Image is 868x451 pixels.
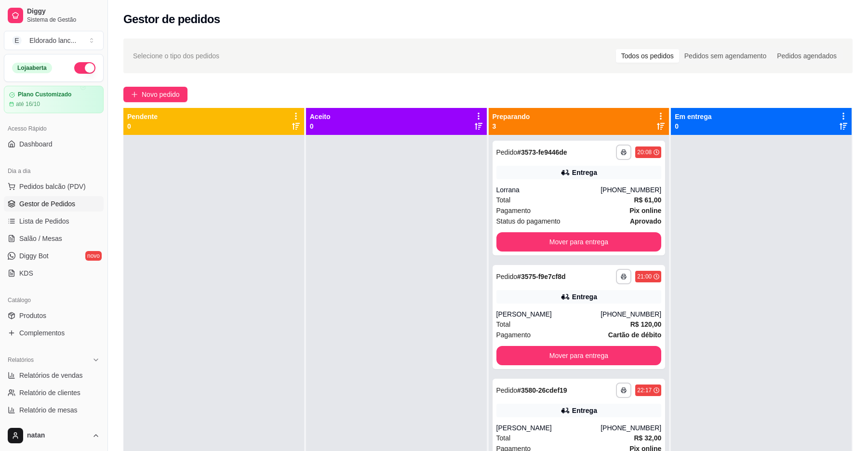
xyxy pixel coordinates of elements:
[616,49,679,63] div: Todos os pedidos
[4,121,104,136] div: Acesso Rápido
[679,49,772,63] div: Pedidos sem agendamento
[634,196,661,204] strong: R$ 61,00
[12,63,52,73] div: Loja aberta
[4,292,104,308] div: Catálogo
[517,386,567,394] strong: # 3580-26cdef19
[496,319,511,330] span: Total
[4,31,104,50] button: Select a team
[630,320,662,328] strong: R$ 120,00
[493,112,530,121] p: Preparando
[27,16,100,24] span: Sistema de Gestão
[19,388,80,398] span: Relatório de clientes
[601,309,661,319] div: [PHONE_NUMBER]
[772,49,842,63] div: Pedidos agendados
[4,248,104,264] a: Diggy Botnovo
[637,148,652,156] div: 20:08
[19,268,33,278] span: KDS
[12,36,22,45] span: E
[4,325,104,341] a: Complementos
[634,434,661,442] strong: R$ 32,00
[496,346,662,365] button: Mover para entrega
[29,36,76,45] div: Eldorado lanc ...
[4,4,104,27] a: DiggySistema de Gestão
[310,112,331,121] p: Aceito
[18,91,71,98] article: Plano Customizado
[19,199,75,209] span: Gestor de Pedidos
[493,121,530,131] p: 3
[4,308,104,323] a: Produtos
[74,62,95,74] button: Alterar Status
[496,273,518,280] span: Pedido
[4,213,104,229] a: Lista de Pedidos
[630,217,661,225] strong: aprovado
[572,168,597,177] div: Entrega
[16,100,40,108] article: até 16/10
[8,356,34,364] span: Relatórios
[675,112,711,121] p: Em entrega
[601,423,661,433] div: [PHONE_NUMBER]
[496,185,601,195] div: Lorrana
[142,89,180,100] span: Novo pedido
[496,309,601,319] div: [PERSON_NAME]
[517,273,565,280] strong: # 3575-f9e7cf8d
[496,433,511,443] span: Total
[123,87,187,102] button: Novo pedido
[19,139,53,149] span: Dashboard
[496,330,531,340] span: Pagamento
[4,368,104,383] a: Relatórios de vendas
[19,182,86,191] span: Pedidos balcão (PDV)
[4,424,104,447] button: natan
[4,420,104,435] a: Relatório de fidelidadenovo
[637,386,652,394] div: 22:17
[572,292,597,302] div: Entrega
[4,402,104,418] a: Relatório de mesas
[675,121,711,131] p: 0
[19,405,78,415] span: Relatório de mesas
[19,234,62,243] span: Salão / Mesas
[572,406,597,415] div: Entrega
[27,431,88,440] span: natan
[496,423,601,433] div: [PERSON_NAME]
[19,251,49,261] span: Diggy Bot
[4,385,104,400] a: Relatório de clientes
[19,216,69,226] span: Lista de Pedidos
[19,328,65,338] span: Complementos
[517,148,567,156] strong: # 3573-fe9446de
[310,121,331,131] p: 0
[123,12,220,27] h2: Gestor de pedidos
[4,179,104,194] button: Pedidos balcão (PDV)
[496,386,518,394] span: Pedido
[637,273,652,280] div: 21:00
[4,231,104,246] a: Salão / Mesas
[629,207,661,214] strong: Pix online
[496,216,561,226] span: Status do pagamento
[496,195,511,205] span: Total
[608,331,661,339] strong: Cartão de débito
[496,205,531,216] span: Pagamento
[4,265,104,281] a: KDS
[127,121,158,131] p: 0
[133,51,219,61] span: Selecione o tipo dos pedidos
[496,148,518,156] span: Pedido
[127,112,158,121] p: Pendente
[19,311,46,320] span: Produtos
[19,371,83,380] span: Relatórios de vendas
[601,185,661,195] div: [PHONE_NUMBER]
[4,136,104,152] a: Dashboard
[496,232,662,252] button: Mover para entrega
[131,91,138,98] span: plus
[4,196,104,212] a: Gestor de Pedidos
[4,163,104,179] div: Dia a dia
[4,86,104,113] a: Plano Customizadoaté 16/10
[27,7,100,16] span: Diggy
